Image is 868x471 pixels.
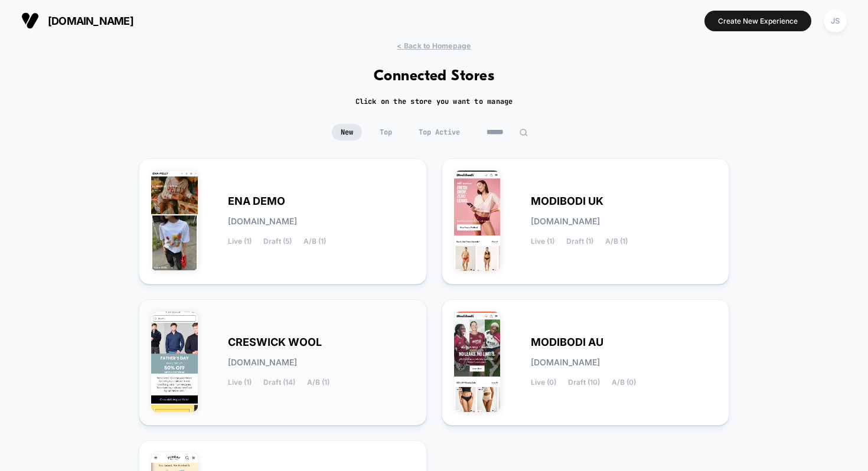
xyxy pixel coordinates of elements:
[531,197,603,205] span: MODIBODI UK
[531,358,600,367] span: [DOMAIN_NAME]
[228,217,297,225] span: [DOMAIN_NAME]
[371,124,401,140] span: Top
[304,237,326,246] span: A/B (1)
[531,217,600,225] span: [DOMAIN_NAME]
[228,237,252,246] span: Live (1)
[566,237,593,246] span: Draft (1)
[605,237,628,246] span: A/B (1)
[568,378,600,387] span: Draft (10)
[18,11,137,30] button: [DOMAIN_NAME]
[355,97,513,106] h2: Click on the store you want to manage
[21,12,39,30] img: Visually logo
[612,378,636,387] span: A/B (0)
[397,41,471,50] span: < Back to Homepage
[263,237,292,246] span: Draft (5)
[704,11,811,31] button: Create New Experience
[824,9,847,32] div: JS
[228,197,285,205] span: ENA DEMO
[519,128,528,137] img: edit
[228,338,322,346] span: CRESWICK WOOL
[374,68,495,85] h1: Connected Stores
[48,15,133,27] span: [DOMAIN_NAME]
[228,358,297,367] span: [DOMAIN_NAME]
[151,171,198,271] img: ENA_DEMO
[531,338,603,346] span: MODIBODI AU
[307,378,329,387] span: A/B (1)
[151,312,198,412] img: CRESWICK_WOOL
[410,124,469,140] span: Top Active
[531,237,554,246] span: Live (1)
[228,378,252,387] span: Live (1)
[454,312,501,412] img: MODIBODI_AU
[454,171,501,271] img: MODIBODI_UK
[531,378,556,387] span: Live (0)
[263,378,295,387] span: Draft (14)
[332,124,362,140] span: New
[820,9,850,33] button: JS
